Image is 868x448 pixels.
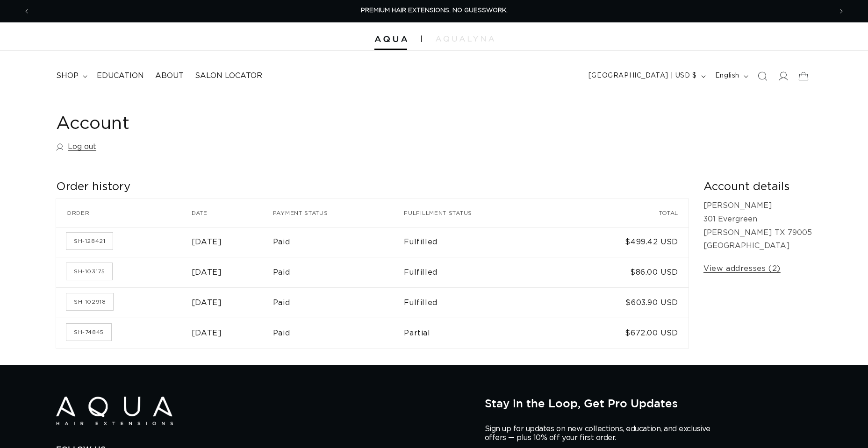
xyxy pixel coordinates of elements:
td: Partial [404,318,561,348]
button: Next announcement [831,2,852,20]
h2: Order history [56,180,689,194]
td: $86.00 USD [561,257,689,287]
a: Salon Locator [189,65,268,86]
summary: Search [752,66,773,86]
td: $603.90 USD [561,287,689,318]
span: PREMIUM HAIR EXTENSIONS. NO GUESSWORK. [361,7,508,14]
span: [GEOGRAPHIC_DATA] | USD $ [588,71,697,81]
span: shop [56,71,79,81]
time: [DATE] [192,238,222,246]
p: [PERSON_NAME] 301 Evergreen [PERSON_NAME] TX 79005 [GEOGRAPHIC_DATA] [703,199,812,253]
time: [DATE] [192,329,222,337]
th: Total [561,199,689,227]
a: Education [91,65,150,86]
th: Date [192,199,273,227]
a: About [150,65,189,86]
td: Paid [273,318,404,348]
th: Payment status [273,199,404,227]
td: Paid [273,257,404,287]
time: [DATE] [192,269,222,276]
a: Order number SH-103175 [66,263,112,280]
span: Education [97,71,144,81]
summary: shop [50,65,91,86]
a: Log out [56,140,96,154]
img: Aqua Hair Extensions [56,397,173,425]
td: Fulfilled [404,287,561,318]
span: About [155,71,184,81]
th: Fulfillment status [404,199,561,227]
button: Previous announcement [16,2,37,20]
a: Order number SH-128421 [66,233,113,249]
time: [DATE] [192,299,222,306]
span: Salon Locator [195,71,262,81]
p: Sign up for updates on new collections, education, and exclusive offers — plus 10% off your first... [485,425,718,442]
img: aqualyna.com [436,36,494,42]
td: $672.00 USD [561,318,689,348]
a: Order number SH-102918 [66,293,113,310]
a: View addresses (2) [703,262,781,276]
td: $499.42 USD [561,227,689,257]
span: English [715,71,739,81]
td: Fulfilled [404,257,561,287]
h1: Account [56,113,812,135]
a: Order number SH-74845 [66,324,111,341]
button: English [710,67,752,85]
th: Order [56,199,192,227]
td: Paid [273,227,404,257]
td: Paid [273,287,404,318]
h2: Account details [703,180,812,194]
td: Fulfilled [404,227,561,257]
h2: Stay in the Loop, Get Pro Updates [485,397,812,410]
button: [GEOGRAPHIC_DATA] | USD $ [583,67,710,85]
img: Aqua Hair Extensions [374,36,407,43]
